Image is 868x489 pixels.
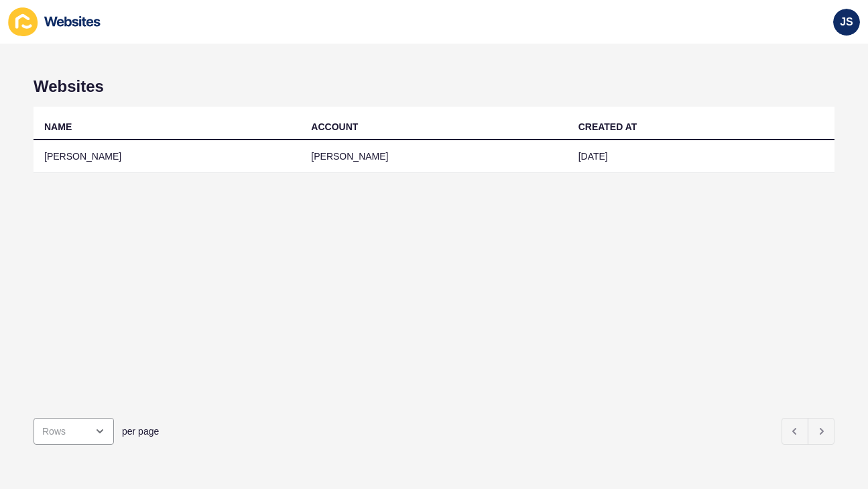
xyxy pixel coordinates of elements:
[34,140,300,173] td: [PERSON_NAME]
[578,120,637,133] div: CREATED AT
[840,15,853,29] span: JS
[568,140,834,173] td: [DATE]
[34,418,114,445] div: open menu
[34,77,834,96] h1: Websites
[311,120,358,133] div: ACCOUNT
[44,120,72,133] div: NAME
[122,425,159,438] span: per page
[300,140,567,173] td: [PERSON_NAME]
